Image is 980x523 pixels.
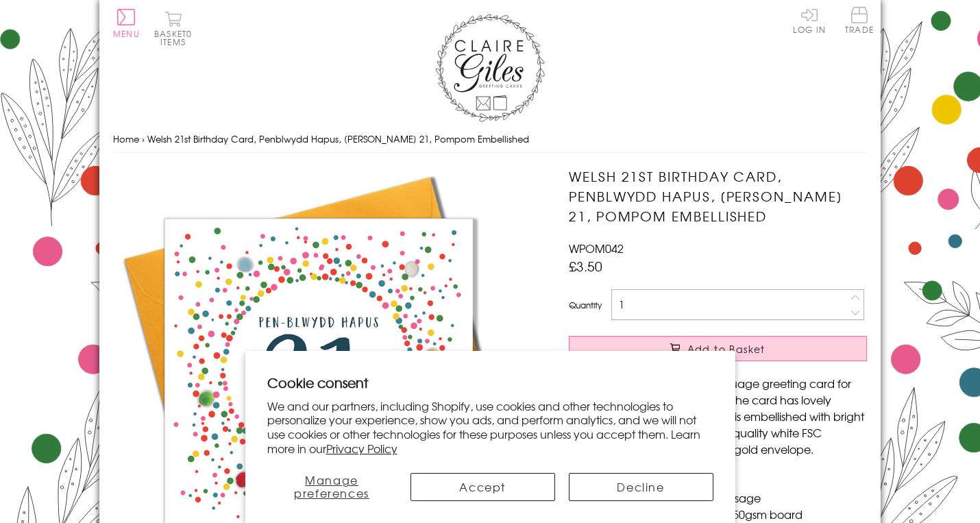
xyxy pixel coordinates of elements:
[294,472,369,501] span: Manage preferences
[154,11,192,46] button: Basket0 items
[569,240,624,256] span: WPOM042
[267,399,713,456] p: We and our partners, including Shopify, use cookies and other technologies to personalize your ex...
[113,9,140,38] button: Menu
[569,167,867,226] h1: Welsh 21st Birthday Card, Penblwydd Hapus, [PERSON_NAME] 21, Pompom Embellished
[435,14,545,122] img: Claire Giles Greetings Cards
[569,336,867,361] button: Add to Basket
[267,473,397,501] button: Manage preferences
[113,27,140,40] span: Menu
[569,473,713,501] button: Decline
[142,132,145,145] span: ›
[569,299,602,311] label: Quantity
[793,7,826,34] a: Log In
[845,7,874,34] span: Trade
[113,132,139,145] a: Home
[267,373,713,392] h2: Cookie consent
[845,7,874,36] a: Trade
[160,27,192,48] span: 0 items
[326,440,397,457] a: Privacy Policy
[569,256,602,276] span: £3.50
[113,125,867,154] nav: breadcrumbs
[147,132,529,145] span: Welsh 21st Birthday Card, Penblwydd Hapus, [PERSON_NAME] 21, Pompom Embellished
[687,342,765,356] span: Add to Basket
[411,473,555,501] button: Accept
